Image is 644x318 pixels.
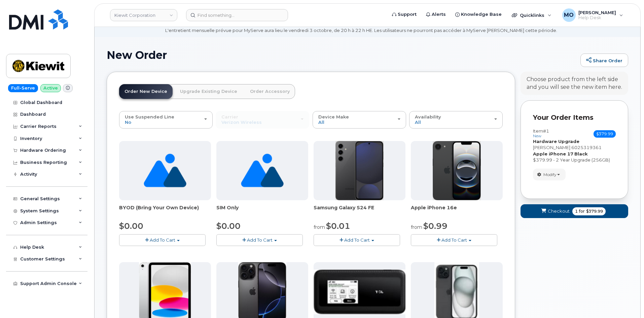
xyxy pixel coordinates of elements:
a: Upgrade Existing Device [175,84,243,99]
div: Quicklinks [507,8,556,22]
span: $379.99 [594,130,616,138]
span: Add To Cart [344,237,370,243]
input: Find something... [186,9,288,21]
span: Knowledge Base [461,11,502,18]
button: Modify [533,169,566,180]
span: 1 [575,208,578,214]
button: Availability All [409,111,503,129]
strong: Apple iPhone 17 [533,151,573,156]
span: $379.99 [586,208,603,214]
img: no_image_found-2caef05468ed5679b831cfe6fc140e25e0c280774317ffc20a367ab7fd17291e.png [144,141,186,200]
span: Alerts [432,11,446,18]
button: Device Make All [313,111,406,129]
img: no_image_found-2caef05468ed5679b831cfe6fc140e25e0c280774317ffc20a367ab7fd17291e.png [241,141,284,200]
span: Checkout [548,208,570,214]
div: Choose product from the left side and you will see the new item here. [527,76,622,91]
small: from [411,224,422,230]
h3: Item [533,129,549,138]
button: Use Suspended Line No [119,111,213,129]
span: Use Suspended Line [125,114,174,119]
a: Order New Device [119,84,173,99]
span: Add To Cart [150,237,175,243]
span: Help Desk [578,15,616,21]
a: Alerts [421,8,451,21]
p: Your Order Items [533,113,616,122]
span: All [318,119,324,125]
div: Mark Oyekunie [558,8,628,22]
img: iphone16e.png [433,141,481,200]
span: No [125,119,131,125]
a: Knowledge Base [451,8,506,21]
a: Share Order [580,54,628,67]
span: [PERSON_NAME] [533,145,570,150]
iframe: Messenger Launcher [615,289,639,313]
span: #1 [543,128,549,134]
span: Modify [543,172,557,178]
span: $0.99 [423,221,448,231]
span: $0.00 [119,221,143,231]
span: $0.01 [326,221,350,231]
strong: Hardware Upgrade [533,139,579,144]
div: BYOD (Bring Your Own Device) [119,204,211,218]
span: Add To Cart [441,237,467,243]
button: Add To Cart [216,234,303,246]
button: Add To Cart [411,234,497,246]
span: Availability [415,114,441,119]
span: $0.00 [216,221,241,231]
div: SIM Only [216,204,308,218]
small: new [533,134,541,138]
small: from [314,224,325,230]
span: 6025319361 [571,145,602,150]
button: Add To Cart [119,234,206,246]
span: Support [398,11,417,18]
span: for [578,208,586,214]
span: [PERSON_NAME] [578,10,616,15]
h1: New Order [107,49,577,61]
span: All [415,119,421,125]
button: Checkout 1 for $379.99 [521,204,628,218]
img: linkzone5g.png [314,270,405,314]
div: $379.99 - 2 Year Upgrade (256GB) [533,157,616,163]
span: Quicklinks [520,12,544,18]
a: Kiewit Corporation [110,9,177,21]
strong: Black [574,151,588,156]
div: Samsung Galaxy S24 FE [314,204,405,218]
span: Device Make [318,114,349,119]
span: Add To Cart [247,237,273,243]
button: Add To Cart [314,234,400,246]
div: Apple iPhone 16e [411,204,503,218]
img: s24FE.jpg [335,141,384,200]
a: Order Accessory [245,84,295,99]
span: MO [564,11,574,19]
a: Support [387,8,421,21]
